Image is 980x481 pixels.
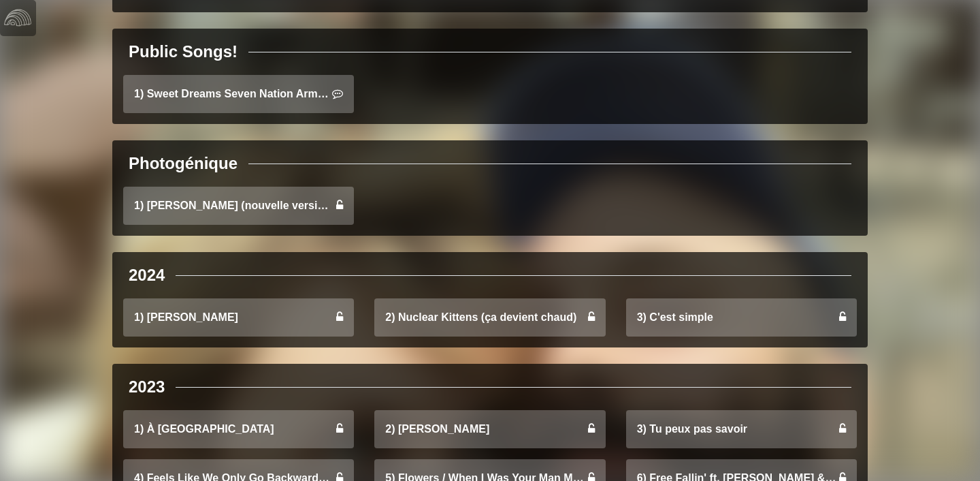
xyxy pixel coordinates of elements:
a: 3) Tu peux pas savoir [626,410,857,448]
img: logo-white-4c48a5e4bebecaebe01ca5a9d34031cfd3d4ef9ae749242e8c4bf12ef99f53e8.png [4,4,31,31]
a: 1) À [GEOGRAPHIC_DATA] [123,410,354,448]
div: 2023 [129,375,165,399]
a: 1) [PERSON_NAME] [123,298,354,337]
a: 1) Sweet Dreams Seven Nation Army Mashup [123,75,354,113]
div: Public Songs! [129,40,238,64]
a: 1) [PERSON_NAME] (nouvelle version) [123,187,354,225]
div: Photogénique [129,151,238,176]
a: 2) [PERSON_NAME] [374,410,605,448]
a: 2) Nuclear Kittens (ça devient chaud) [374,298,605,337]
a: 3) C'est simple [626,298,857,337]
div: 2024 [129,263,165,288]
